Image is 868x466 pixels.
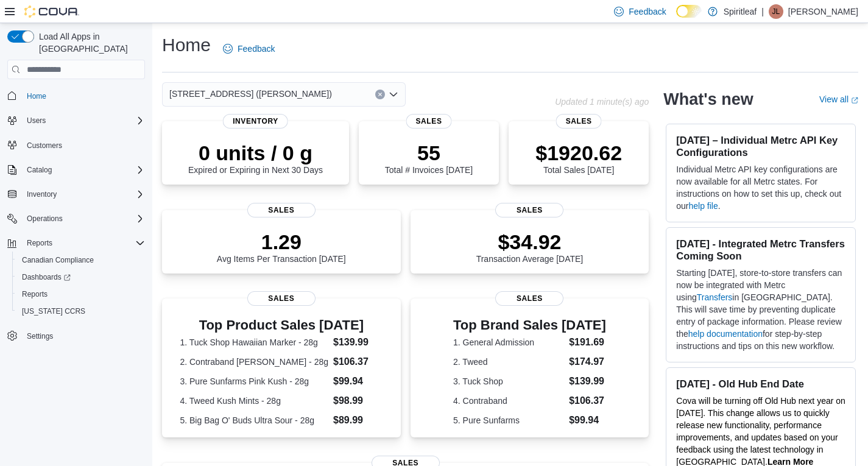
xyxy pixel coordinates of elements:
[676,5,702,18] input: Dark Mode
[17,287,145,302] span: Reports
[180,375,328,387] dt: 3. Pure Sunfarms Pink Kush - 28g
[819,94,858,104] a: View allExternal link
[689,201,718,211] a: help file
[22,211,145,226] span: Operations
[2,186,150,203] button: Inventory
[22,187,62,202] button: Inventory
[22,138,145,153] span: Customers
[22,272,71,282] span: Dashboards
[27,116,46,125] span: Users
[27,189,57,199] span: Inventory
[218,37,280,61] a: Feedback
[569,413,606,428] dd: $99.94
[676,134,845,158] h3: [DATE] – Individual Metrc API Key Configurations
[676,163,845,212] p: Individual Metrc API key configurations are now available for all Metrc states. For instructions ...
[27,238,52,248] span: Reports
[12,286,150,303] button: Reports
[476,230,584,264] div: Transaction Average [DATE]
[22,163,145,177] span: Catalog
[724,4,757,19] p: Spiritleaf
[180,318,383,333] h3: Top Product Sales [DATE]
[17,253,99,267] a: Canadian Compliance
[17,304,90,319] a: [US_STATE] CCRS
[788,4,858,19] p: [PERSON_NAME]
[17,270,76,284] a: Dashboards
[22,328,145,344] span: Settings
[333,394,383,408] dd: $98.99
[453,375,564,387] dt: 3. Tuck Shop
[217,230,346,264] div: Avg Items Per Transaction [DATE]
[453,318,606,333] h3: Top Brand Sales [DATE]
[535,141,622,175] div: Total Sales [DATE]
[34,30,145,55] span: Load All Apps in [GEOGRAPHIC_DATA]
[333,355,383,369] dd: $106.37
[238,43,275,55] span: Feedback
[2,86,150,104] button: Home
[453,336,564,348] dt: 1. General Admission
[688,329,763,339] a: help documentation
[676,238,845,262] h3: [DATE] - Integrated Metrc Transfers Coming Soon
[2,161,150,178] button: Catalog
[2,112,150,129] button: Users
[17,270,145,284] span: Dashboards
[389,90,398,99] button: Open list of options
[17,287,52,302] a: Reports
[188,141,323,165] p: 0 units / 0 g
[676,378,845,390] h3: [DATE] - Old Hub End Date
[180,395,328,407] dt: 4. Tweed Kush Mints - 28g
[629,5,666,18] span: Feedback
[22,306,85,316] span: [US_STATE] CCRS
[663,90,753,109] h2: What's new
[406,114,452,129] span: Sales
[27,214,63,224] span: Operations
[12,303,150,320] button: [US_STATE] CCRS
[453,356,564,368] dt: 2. Tweed
[453,414,564,426] dt: 5. Pure Sunfarms
[17,304,145,319] span: Washington CCRS
[27,165,52,175] span: Catalog
[162,33,211,57] h1: Home
[333,413,383,428] dd: $89.99
[188,141,323,175] div: Expired or Expiring in Next 30 Days
[22,329,58,344] a: Settings
[569,394,606,408] dd: $106.37
[22,163,57,177] button: Catalog
[22,289,48,299] span: Reports
[24,5,79,18] img: Cova
[22,88,145,103] span: Home
[535,141,622,165] p: $1920.62
[555,97,649,107] p: Updated 1 minute(s) ago
[22,236,57,250] button: Reports
[247,291,316,306] span: Sales
[12,269,150,286] a: Dashboards
[851,97,858,104] svg: External link
[2,235,150,252] button: Reports
[180,336,328,348] dt: 1. Tuck Shop Hawaiian Marker - 28g
[2,327,150,345] button: Settings
[556,114,602,129] span: Sales
[772,4,780,19] span: JL
[22,113,51,128] button: Users
[2,210,150,227] button: Operations
[385,141,473,165] p: 55
[769,4,783,19] div: Jasper L
[697,292,733,302] a: Transfers
[385,141,473,175] div: Total # Invoices [DATE]
[22,138,67,153] a: Customers
[27,91,46,101] span: Home
[453,395,564,407] dt: 4. Contraband
[495,203,563,217] span: Sales
[22,211,68,226] button: Operations
[22,113,145,128] span: Users
[2,136,150,154] button: Customers
[169,86,332,101] span: [STREET_ADDRESS] ([PERSON_NAME])
[22,89,51,104] a: Home
[22,255,94,265] span: Canadian Compliance
[247,203,316,217] span: Sales
[180,356,328,368] dt: 2. Contraband [PERSON_NAME] - 28g
[476,230,584,254] p: $34.92
[180,414,328,426] dt: 5. Big Bag O' Buds Ultra Sour - 28g
[22,187,145,202] span: Inventory
[27,141,62,150] span: Customers
[17,253,145,267] span: Canadian Compliance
